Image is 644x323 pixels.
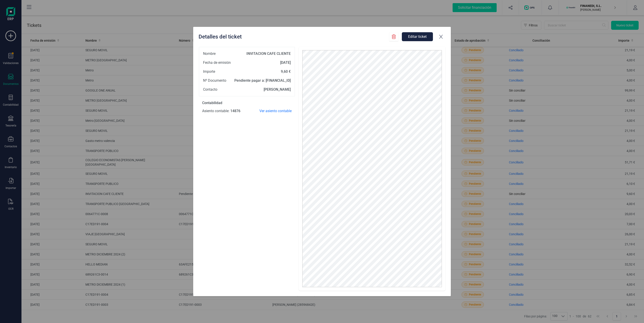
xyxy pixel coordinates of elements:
span: INVITACION CAFE CLIENTE [246,51,291,56]
span: Asiento contable : [202,108,229,114]
span: Contabilidad [202,100,292,106]
span: [PERSON_NAME] [264,87,291,92]
span: Nº Documento [203,78,226,83]
span: 9,60 € [281,69,291,74]
span: Nombre [203,51,216,56]
span: Importe [203,69,215,74]
span: Pendiente pagar a: [FINANCIAL_ID] [234,78,291,83]
span: Ver asiento contable [259,108,292,114]
span: Contacto [203,87,217,92]
span: [DATE] [280,60,291,65]
span: Detalles del ticket [199,33,242,40]
span: 14876 [230,108,240,114]
span: Fecha de emisión [203,60,231,65]
button: Editar ticket [402,32,433,41]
